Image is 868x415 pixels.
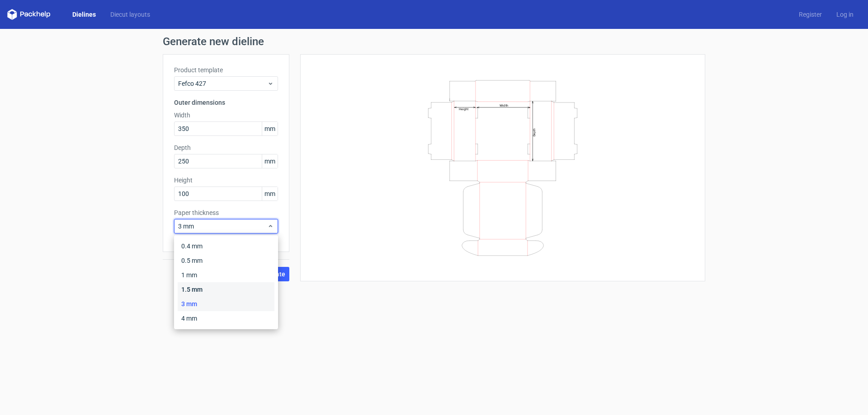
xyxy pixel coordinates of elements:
h3: Outer dimensions [174,98,278,107]
label: Product template [174,65,278,75]
div: 4 mm [178,311,274,326]
div: 0.5 mm [178,253,274,268]
span: mm [262,187,278,201]
label: Paper thickness [174,208,278,217]
a: Diecut layouts [103,10,157,19]
label: Height [174,176,278,185]
a: Dielines [65,10,103,19]
a: Log in [829,10,861,19]
label: Depth [174,143,278,152]
span: 3 mm [178,222,267,231]
div: 0.4 mm [178,239,274,253]
text: Height [459,107,468,111]
span: mm [262,154,278,168]
span: mm [262,122,278,135]
text: Depth [533,128,536,136]
div: 1.5 mm [178,282,274,297]
span: Fefco 427 [178,79,267,88]
div: 3 mm [178,297,274,311]
text: Width [500,103,508,107]
a: Register [792,10,829,19]
div: 1 mm [178,268,274,282]
h1: Generate new dieline [163,36,705,47]
label: Width [174,111,278,120]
